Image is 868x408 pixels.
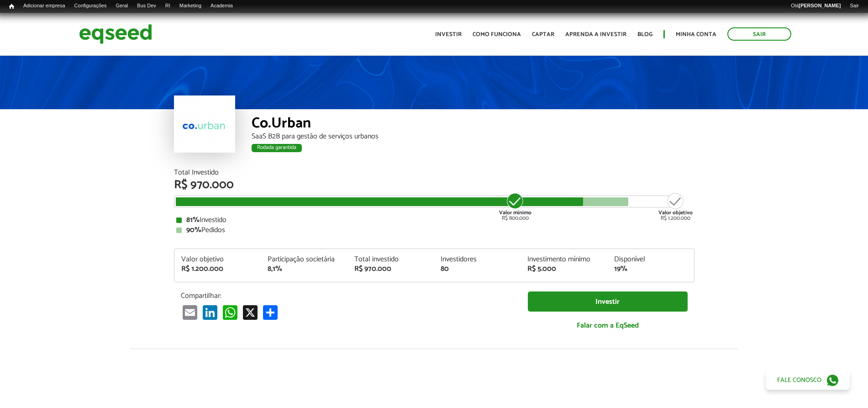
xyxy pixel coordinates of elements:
a: Falar com a EqSeed [528,316,688,335]
a: Adicionar empresa [19,2,70,10]
a: Como funciona [473,32,521,37]
div: R$ 800.000 [498,192,532,221]
div: R$ 5.000 [527,265,600,273]
a: Investir [435,32,462,37]
a: Marketing [175,2,206,10]
div: 19% [614,265,687,273]
div: R$ 970.000 [354,265,427,273]
a: Share [261,305,279,320]
div: SaaS B2B para gestão de serviços urbanos [252,133,694,140]
img: EqSeed [79,22,152,46]
strong: Valor mínimo [499,208,531,217]
a: Configurações [70,2,111,10]
strong: [PERSON_NAME] [799,3,841,8]
a: Sair [845,2,863,10]
a: Início [5,2,19,11]
a: Minha conta [676,32,716,37]
a: Fale conosco [766,371,850,390]
a: X [241,305,259,320]
div: Participação societária [268,256,341,263]
strong: 90% [186,224,201,236]
div: Co.Urban [252,116,694,133]
div: R$ 970.000 [174,179,694,191]
strong: 81% [186,214,200,226]
p: Compartilhar: [181,291,514,300]
div: 8,1% [268,265,341,273]
div: Disponível [614,256,687,263]
a: Investir [528,291,688,312]
div: Pedidos [176,227,692,234]
div: Investidores [441,256,514,263]
span: Início [9,3,14,10]
a: Sair [727,27,791,41]
a: Academia [206,2,237,10]
div: R$ 1.200.000 [658,192,693,221]
div: R$ 1.200.000 [181,265,254,273]
a: LinkedIn [201,305,219,320]
div: 80 [441,265,514,273]
div: Investido [176,217,692,224]
a: RI [161,2,175,10]
a: Blog [637,32,652,37]
div: Total Investido [174,169,694,176]
a: Olá[PERSON_NAME] [786,2,845,10]
div: Valor objetivo [181,256,254,263]
a: Captar [532,32,554,37]
div: Investimento mínimo [527,256,600,263]
a: Aprenda a investir [565,32,626,37]
div: Rodada garantida [252,144,302,152]
strong: Valor objetivo [658,208,693,217]
a: Email [181,305,199,320]
a: Geral [111,2,132,10]
a: Bus Dev [132,2,161,10]
a: WhatsApp [221,305,239,320]
div: Total investido [354,256,427,263]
